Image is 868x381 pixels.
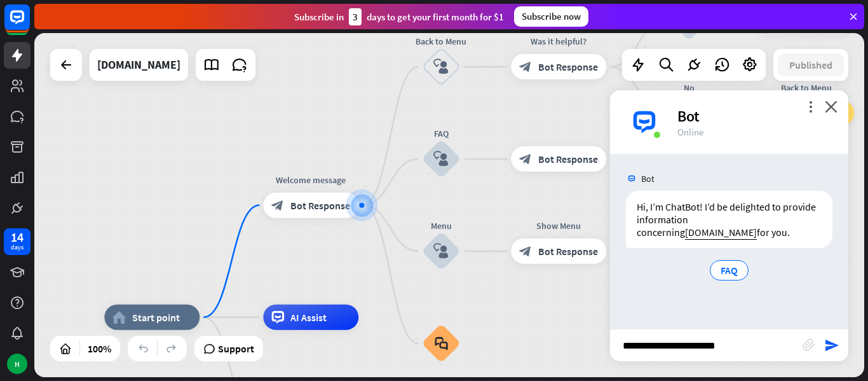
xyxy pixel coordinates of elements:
i: block_bot_response [271,199,284,212]
span: Bot Response [538,153,598,165]
div: Was it helpful? [501,35,616,48]
i: block_user_input [433,151,449,167]
div: Subscribe now [514,6,588,27]
div: Hi, I’m ChatBot! I’d be delighted to provide information concerning for you. [626,191,832,248]
div: Online [677,126,833,138]
div: Show Menu [501,219,616,232]
div: Bot [677,106,833,126]
i: close [825,100,837,113]
i: more_vert [804,100,817,113]
div: Subscribe in days to get your first month for $1 [294,8,504,25]
div: H [7,354,27,374]
div: 14 [11,232,24,243]
a: [DOMAIN_NAME] [685,226,757,239]
a: 14 days [4,228,31,255]
span: FAQ [721,264,738,277]
div: No [651,81,727,94]
i: block_faq [435,336,448,350]
i: home_2 [112,311,126,324]
div: fantahi.com [97,49,180,81]
div: 100% [84,338,115,359]
span: Bot Response [538,245,598,258]
i: block_user_input [433,59,449,74]
i: block_bot_response [519,245,532,258]
span: Start point [132,311,180,324]
div: Back to Menu [749,81,864,94]
i: block_user_input [433,244,449,259]
i: block_bot_response [519,60,532,73]
span: AI Assist [290,311,327,324]
div: Back to Menu [403,35,479,48]
div: FAQ [403,127,479,140]
div: days [11,243,24,252]
div: Welcome message [254,174,368,186]
span: Bot [641,173,654,184]
span: Bot Response [290,199,350,212]
i: send [824,338,839,353]
i: block_attachment [803,338,815,351]
button: Published [778,53,844,76]
span: Support [218,338,254,359]
span: Bot Response [538,60,598,73]
div: 3 [349,8,362,25]
button: Open LiveChat chat widget [10,5,48,43]
div: Menu [403,219,479,232]
i: block_bot_response [519,153,532,165]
